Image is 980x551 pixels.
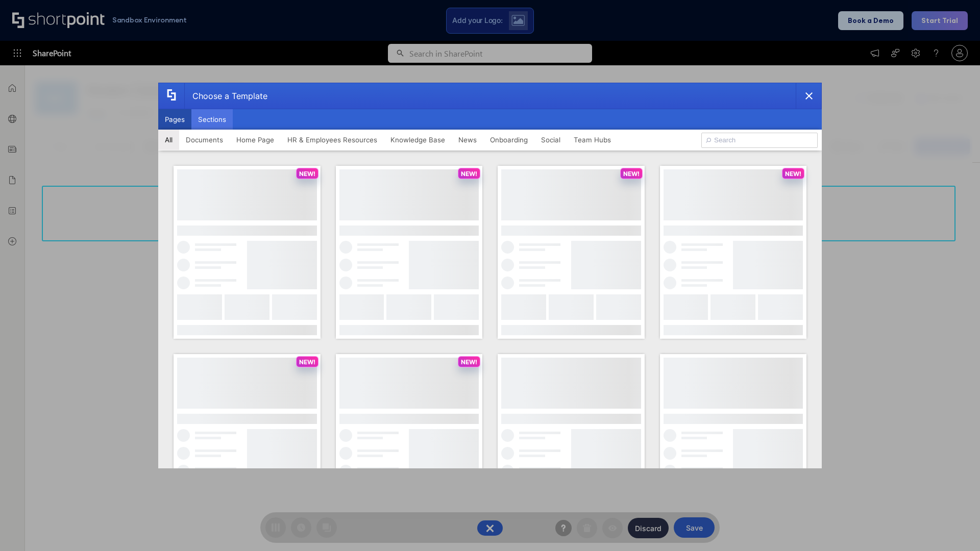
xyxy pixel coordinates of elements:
[623,170,640,178] p: NEW!
[384,130,452,150] button: Knowledge Base
[567,130,618,150] button: Team Hubs
[785,170,801,178] p: NEW!
[299,358,315,366] p: NEW!
[230,130,281,150] button: Home Page
[158,130,179,150] button: All
[461,358,477,366] p: NEW!
[184,83,267,109] div: Choose a Template
[534,130,567,150] button: Social
[452,130,483,150] button: News
[461,170,477,178] p: NEW!
[158,83,822,468] div: template selector
[796,433,980,551] iframe: Chat Widget
[158,109,191,130] button: Pages
[299,170,315,178] p: NEW!
[281,130,384,150] button: HR & Employees Resources
[191,109,233,130] button: Sections
[179,130,230,150] button: Documents
[701,133,818,148] input: Search
[483,130,534,150] button: Onboarding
